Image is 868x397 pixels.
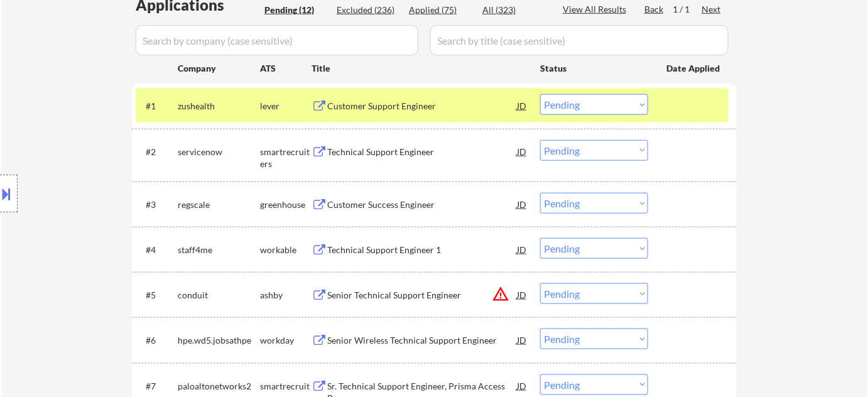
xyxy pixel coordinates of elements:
div: Customer Support Engineer [327,100,517,112]
div: JD [516,140,528,163]
div: JD [516,329,528,351]
input: Search by title (case sensitive) [430,25,729,55]
div: hpe.wd5.jobsathpe [178,334,260,347]
div: ATS [260,62,312,75]
div: greenhouse [260,198,312,211]
div: View All Results [563,3,630,16]
div: workday [260,334,312,347]
div: JD [516,193,528,215]
div: JD [516,283,528,306]
div: ashby [260,289,312,302]
div: #7 [146,380,168,393]
div: Next [702,3,722,16]
div: workable [260,244,312,256]
div: #6 [146,334,168,347]
div: Senior Technical Support Engineer [327,289,517,302]
div: All (323) [482,4,545,16]
div: Customer Success Engineer [327,198,517,211]
div: Technical Support Engineer [327,146,517,158]
div: JD [516,374,528,397]
div: Title [312,62,528,75]
div: Excluded (236) [337,4,399,16]
div: Back [644,3,665,16]
div: Technical Support Engineer 1 [327,244,517,256]
div: Senior Wireless Technical Support Engineer [327,334,517,347]
div: lever [260,100,312,112]
div: JD [516,94,528,117]
div: JD [516,238,528,261]
div: Date Applied [666,62,722,75]
div: paloaltonetworks2 [178,380,260,393]
div: 1 / 1 [673,3,702,16]
div: Pending (12) [264,4,327,16]
div: Status [540,57,648,79]
div: Applied (75) [409,4,472,16]
input: Search by company (case sensitive) [136,25,418,55]
div: Company [178,62,260,75]
div: smartrecruiters [260,146,312,170]
button: warning_amber [492,285,509,303]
